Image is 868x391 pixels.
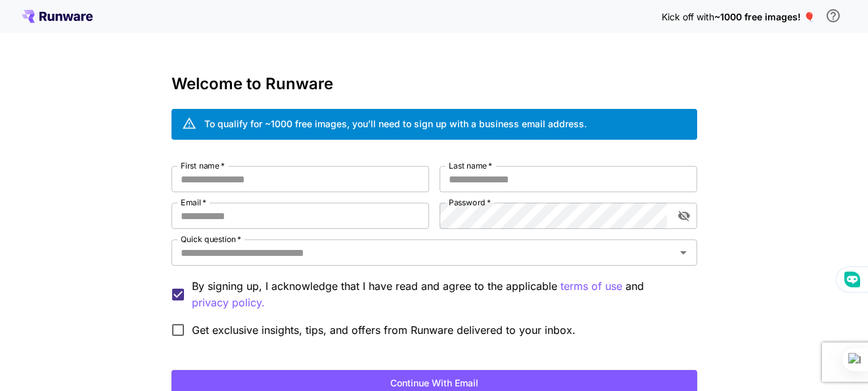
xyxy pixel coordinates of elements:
p: terms of use [560,278,622,295]
button: By signing up, I acknowledge that I have read and agree to the applicable terms of use and [192,295,265,311]
label: Email [181,197,206,208]
button: toggle password visibility [672,204,696,228]
label: Last name [449,160,492,171]
label: Password [449,197,491,208]
p: By signing up, I acknowledge that I have read and agree to the applicable and [192,278,687,311]
label: Quick question [181,234,241,245]
span: ~1000 free images! 🎈 [714,11,815,22]
span: Kick off with [662,11,714,22]
button: In order to qualify for free credit, you need to sign up with a business email address and click ... [820,3,846,29]
label: First name [181,160,225,171]
p: privacy policy. [192,295,265,311]
h3: Welcome to Runware [171,75,697,93]
div: To qualify for ~1000 free images, you’ll need to sign up with a business email address. [204,117,587,131]
button: By signing up, I acknowledge that I have read and agree to the applicable and privacy policy. [560,278,622,295]
button: Open [674,243,693,262]
span: Get exclusive insights, tips, and offers from Runware delivered to your inbox. [192,322,576,338]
